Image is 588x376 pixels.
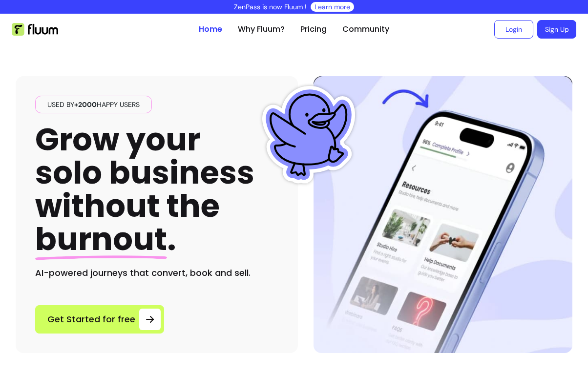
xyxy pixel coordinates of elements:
img: Fluum Duck sticker [260,86,357,184]
span: +2000 [74,100,97,109]
span: Get Started for free [47,313,135,326]
a: Pricing [300,23,327,35]
a: Home [199,23,222,35]
h1: Grow your solo business without the . [35,123,254,256]
a: Why Fluum? [238,23,285,35]
a: Login [494,20,533,39]
p: ZenPass is now Fluum ! [234,2,307,12]
a: Sign Up [537,20,576,39]
span: burnout [35,217,167,261]
img: Hero [314,76,572,353]
a: Community [342,23,389,35]
img: Fluum Logo [12,23,58,36]
h2: AI-powered journeys that convert, book and sell. [35,266,278,280]
span: Used by happy users [43,100,144,109]
a: Get Started for free [35,305,164,334]
a: Learn more [315,2,350,12]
